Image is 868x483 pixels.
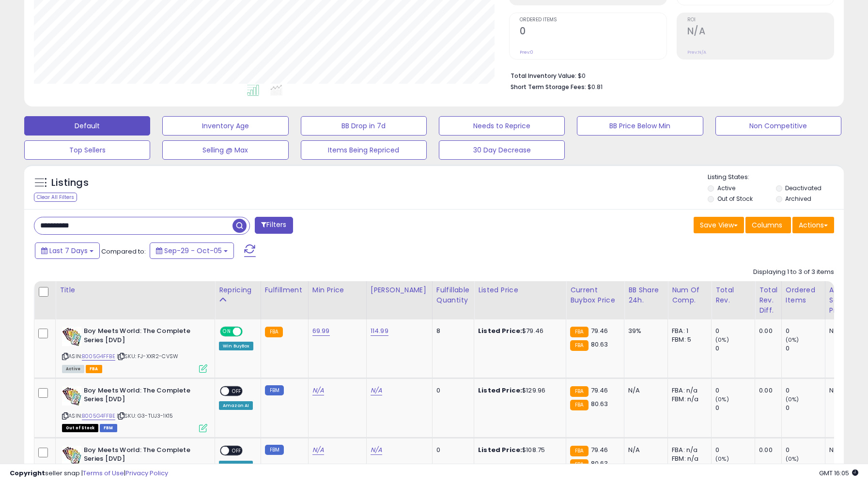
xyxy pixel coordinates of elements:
[34,193,77,202] div: Clear All Filters
[62,446,81,465] img: 51V5gWCnQHL._SL40_.jpg
[570,340,588,351] small: FBA
[752,220,782,230] span: Columns
[125,468,168,478] a: Privacy Policy
[785,184,821,192] label: Deactivated
[221,328,233,336] span: ON
[312,326,330,336] a: 69.99
[570,285,620,305] div: Current Buybox Price
[265,285,304,295] div: Fulfillment
[312,285,362,295] div: Min Price
[687,26,834,39] h2: N/A
[570,327,588,337] small: FBA
[265,327,283,337] small: FBA
[301,116,427,136] button: BB Drop in 7d
[229,387,245,395] span: OFF
[478,386,522,395] b: Listed Price:
[265,385,284,395] small: FBM
[84,386,201,407] b: Boy Meets World: The Complete Series [DVD]
[436,386,466,395] div: 0
[786,386,825,395] div: 0
[478,445,522,454] b: Listed Price:
[371,326,388,336] a: 114.99
[51,176,89,190] h5: Listings
[301,140,427,160] button: Items Being Repriced
[229,446,245,454] span: OFF
[708,173,844,182] p: Listing States:
[241,328,257,336] span: OFF
[478,285,562,295] div: Listed Price
[511,72,576,80] b: Total Inventory Value:
[439,140,565,160] button: 30 Day Decrease
[715,285,751,305] div: Total Rev.
[819,468,858,478] span: 2025-10-13 16:05 GMT
[672,446,704,454] div: FBA: n/a
[511,69,827,81] li: $0
[687,17,834,23] span: ROI
[62,365,84,373] span: All listings currently available for purchase on Amazon
[255,217,293,234] button: Filters
[62,386,81,406] img: 51V5gWCnQHL._SL40_.jpg
[511,83,586,91] b: Short Term Storage Fees:
[86,365,102,373] span: FBA
[570,386,588,397] small: FBA
[786,395,799,403] small: (0%)
[717,195,753,203] label: Out of Stock
[82,412,115,420] a: B005G4FFBE
[62,327,81,346] img: 51V5gWCnQHL._SL40_.jpg
[672,386,704,395] div: FBA: n/a
[520,17,666,23] span: Ordered Items
[570,446,588,456] small: FBA
[715,336,729,344] small: (0%)
[829,386,861,395] div: N/A
[715,327,755,335] div: 0
[49,246,88,256] span: Last 7 Days
[715,446,755,454] div: 0
[672,335,704,344] div: FBM: 5
[786,446,825,454] div: 0
[312,386,324,395] a: N/A
[786,327,825,335] div: 0
[117,352,178,360] span: | SKU: FJ-XXR2-CVSW
[786,285,821,305] div: Ordered Items
[164,246,222,256] span: Sep-29 - Oct-05
[24,140,150,160] button: Top Sellers
[829,285,865,316] div: Avg Selling Price
[439,116,565,136] button: Needs to Reprice
[60,285,211,295] div: Title
[577,116,703,136] button: BB Price Below Min
[715,386,755,395] div: 0
[219,401,253,410] div: Amazon AI
[84,327,201,347] b: Boy Meets World: The Complete Series [DVD]
[520,49,533,55] small: Prev: 0
[62,424,98,432] span: All listings that are currently out of stock and unavailable for purchase on Amazon
[786,344,825,353] div: 0
[436,446,466,454] div: 0
[628,386,660,395] div: N/A
[672,395,704,404] div: FBM: n/a
[591,445,608,454] span: 79.46
[150,242,234,259] button: Sep-29 - Oct-05
[570,400,588,410] small: FBA
[786,404,825,412] div: 0
[436,327,466,335] div: 8
[628,446,660,454] div: N/A
[312,445,324,455] a: N/A
[759,327,774,335] div: 0.00
[478,327,558,335] div: $79.46
[35,242,100,259] button: Last 7 Days
[100,424,117,432] span: FBM
[717,184,735,192] label: Active
[24,116,150,136] button: Default
[672,285,707,305] div: Num of Comp.
[759,285,777,316] div: Total Rev. Diff.
[759,386,774,395] div: 0.00
[753,268,834,277] div: Displaying 1 to 3 of 3 items
[672,327,704,335] div: FBA: 1
[371,285,428,295] div: [PERSON_NAME]
[10,469,168,478] div: seller snap | |
[591,386,608,395] span: 79.46
[478,326,522,335] b: Listed Price:
[715,116,841,136] button: Non Competitive
[591,340,608,349] span: 80.63
[785,195,811,203] label: Archived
